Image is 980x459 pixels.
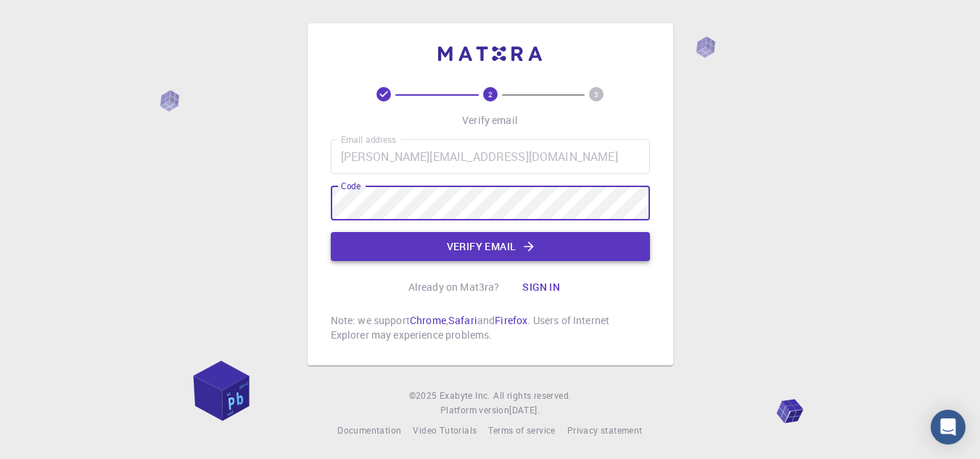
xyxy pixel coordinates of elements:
span: [DATE] . [509,404,540,415]
p: Note: we support , and . Users of Internet Explorer may experience problems. [331,313,650,342]
text: 2 [488,89,493,99]
span: Platform version [440,403,509,418]
button: Verify email [331,232,650,261]
button: Sign in [511,273,572,302]
a: Firefox [495,313,527,327]
span: All rights reserved. [493,389,571,403]
label: Code [341,180,361,192]
a: Video Tutorials [413,423,477,438]
a: Chrome [410,313,446,327]
a: Terms of service [488,423,555,438]
p: Already on Mat3ra? [408,280,500,294]
a: Exabyte Inc. [440,389,490,403]
a: Safari [448,313,477,327]
a: Documentation [337,423,401,438]
label: Email address [341,133,396,146]
span: Terms of service [488,424,555,436]
span: Exabyte Inc. [440,389,490,401]
span: Documentation [337,424,401,436]
span: © 2025 [409,389,440,403]
a: [DATE]. [509,403,540,418]
p: Verify email [462,113,518,128]
text: 3 [594,89,598,99]
a: Privacy statement [567,423,643,438]
span: Privacy statement [567,424,643,436]
span: Video Tutorials [413,424,477,436]
div: Open Intercom Messenger [931,410,965,444]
